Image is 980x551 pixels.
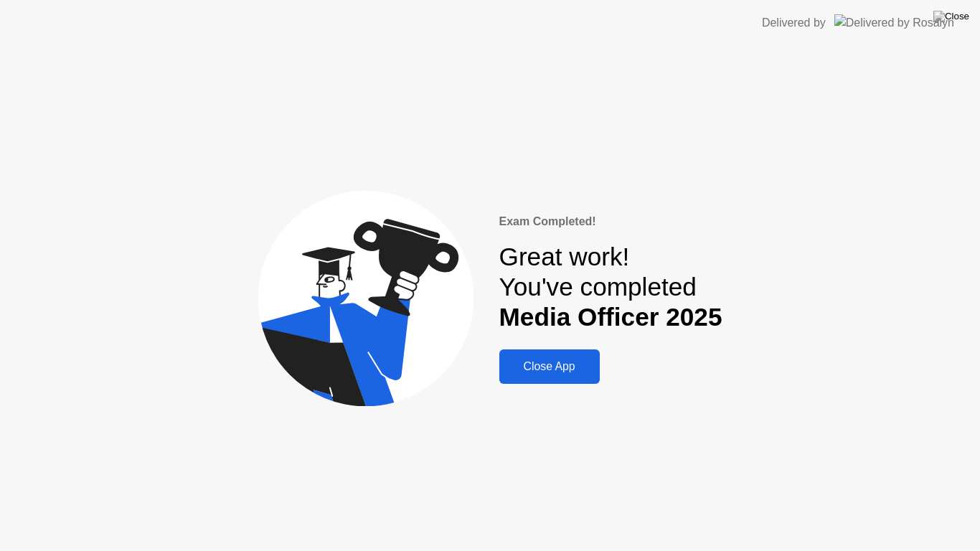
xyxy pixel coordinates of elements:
button: Close App [499,349,600,384]
div: Delivered by [762,14,826,32]
b: Media Officer 2025 [499,303,722,331]
div: Exam Completed! [499,213,722,230]
div: Close App [504,360,595,373]
img: Delivered by Rosalyn [834,14,954,31]
img: Close [933,11,969,22]
div: Great work! You've completed [499,242,722,333]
